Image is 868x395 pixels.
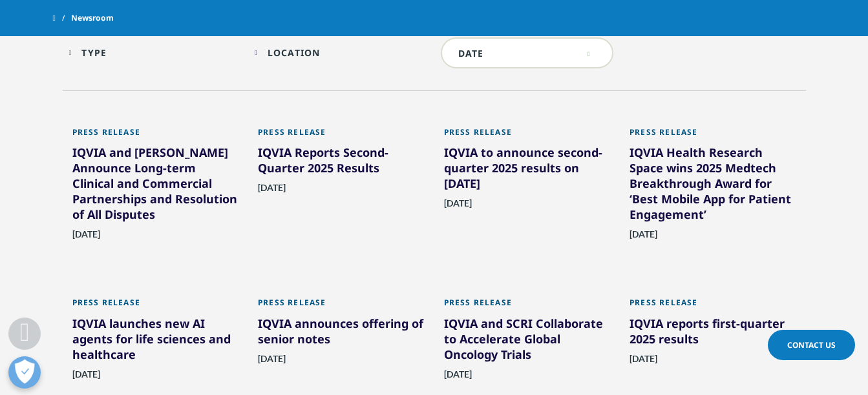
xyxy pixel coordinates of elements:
[444,316,611,367] div: IQVIA and SCRI Collaborate to Accelerate Global Oncology Trials
[630,298,796,315] div: Press Release
[444,127,611,145] div: Press Release
[444,298,611,315] div: Press Release
[258,127,425,145] div: Press Release
[787,339,836,350] span: Contact Us
[72,369,100,387] span: [DATE]
[72,316,239,367] div: IQVIA launches new AI agents for life sciences and healthcare
[72,127,239,145] div: Press Release
[71,6,114,30] span: Newsroom
[258,298,425,315] div: Press Release
[630,316,796,352] div: IQVIA reports first-quarter 2025 results
[768,330,855,360] a: Contact Us
[81,46,107,59] div: Type facet.
[258,316,425,352] div: IQVIA announces offering of senior notes
[258,145,425,181] div: IQVIA Reports Second-Quarter 2025 Results
[630,145,796,227] div: IQVIA Health Research Space wins 2025 Medtech Breakthrough Award for ‘Best Mobile App for Patient...
[258,182,286,201] span: [DATE]
[444,369,472,387] span: [DATE]
[72,298,239,315] div: Press Release
[72,145,239,227] div: IQVIA and [PERSON_NAME] Announce Long-term Clinical and Commercial Partnerships and Resolution of...
[630,127,796,145] div: Press Release
[441,37,614,68] input: DATE
[630,228,657,247] span: [DATE]
[8,356,41,389] button: Abrir preferências
[268,46,321,59] div: Location facet.
[444,145,611,196] div: IQVIA to announce second-quarter 2025 results on [DATE]
[72,228,100,247] span: [DATE]
[258,353,286,372] span: [DATE]
[444,197,472,216] span: [DATE]
[630,353,657,372] span: [DATE]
